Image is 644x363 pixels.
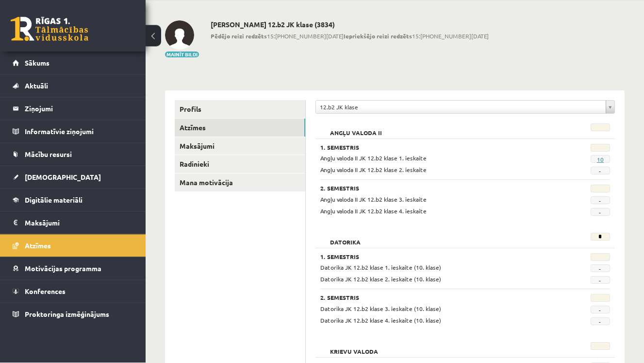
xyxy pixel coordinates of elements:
legend: Informatīvie ziņojumi [25,121,133,143]
a: Informatīvie ziņojumi [13,121,133,143]
a: Proktoringa izmēģinājums [13,303,133,326]
a: Profils [175,101,305,119]
a: Atzīmes [13,235,133,257]
h2: [PERSON_NAME] 12.b2 JK klase (3834) [211,21,489,29]
h3: 2. Semestris [320,185,559,192]
span: Datorika JK 12.b2 klase 2. ieskaite (10. klase) [320,276,441,283]
span: - [591,277,610,284]
legend: Ziņojumi [25,98,133,120]
a: 12.b2 JK klase [316,101,614,114]
a: [DEMOGRAPHIC_DATA] [13,166,133,189]
b: Iepriekšējo reizi redzēts [344,33,412,40]
b: Pēdējo reizi redzēts [211,33,267,40]
a: Konferences [13,280,133,303]
span: Mācību resursi [25,150,72,159]
span: 15:[PHONE_NUMBER][DATE] 15:[PHONE_NUMBER][DATE] [211,32,489,41]
span: Motivācijas programma [25,264,101,273]
span: - [591,197,610,205]
span: Datorika JK 12.b2 klase 1. ieskaite (10. klase) [320,264,441,272]
span: - [591,306,610,314]
span: Angļu valoda II JK 12.b2 klase 2. ieskaite [320,166,427,174]
span: - [591,318,610,326]
span: 12.b2 JK klase [320,101,602,114]
span: Proktoringa izmēģinājums [25,310,109,319]
a: Maksājumi [13,212,133,234]
a: Sākums [13,52,133,74]
a: Mācību resursi [13,143,133,166]
a: Motivācijas programma [13,258,133,280]
span: Datorika JK 12.b2 klase 3. ieskaite (10. klase) [320,305,441,313]
span: Sākums [25,59,50,68]
span: Angļu valoda II JK 12.b2 klase 1. ieskaite [320,155,427,162]
span: Angļu valoda II JK 12.b2 klase 4. ieskaite [320,207,427,215]
span: Atzīmes [25,242,51,250]
h3: 1. Semestris [320,144,559,151]
a: Radinieki [175,156,305,173]
span: - [591,208,610,216]
h2: Krievu valoda [320,343,388,352]
a: Mana motivācija [175,174,305,192]
h2: Datorika [320,233,370,243]
a: 10 [597,156,604,164]
span: Datorika JK 12.b2 klase 4. ieskaite (10. klase) [320,317,441,325]
img: Amanda Lorberga [165,21,194,50]
button: Mainīt bildi [165,52,199,58]
span: Angļu valoda II JK 12.b2 klase 3. ieskaite [320,196,427,204]
span: - [591,167,610,175]
a: Atzīmes [175,119,305,137]
span: Aktuāli [25,82,48,90]
legend: Maksājumi [25,212,133,234]
a: Maksājumi [175,138,305,156]
span: [DEMOGRAPHIC_DATA] [25,173,101,182]
span: Konferences [25,287,66,296]
h3: 1. Semestris [320,254,559,260]
h2: Angļu valoda II [320,124,392,134]
a: Ziņojumi [13,98,133,120]
a: Aktuāli [13,75,133,97]
h3: 2. Semestris [320,294,559,301]
a: Rīgas 1. Tālmācības vidusskola [11,17,88,41]
span: - [591,265,610,273]
a: Digitālie materiāli [13,189,133,211]
span: Digitālie materiāli [25,196,83,205]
